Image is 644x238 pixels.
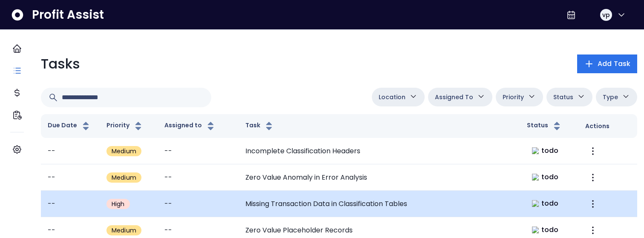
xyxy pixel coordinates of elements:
td: -- [158,138,238,164]
td: -- [41,138,100,164]
button: Priority [106,121,144,131]
button: More [585,223,601,238]
span: Priority [503,92,524,102]
td: Incomplete Classification Headers [239,138,520,164]
span: Medium [112,173,136,182]
img: todo [532,147,539,154]
button: Status [527,121,562,131]
th: Actions [578,114,637,138]
td: -- [158,164,238,191]
button: Due Date [48,121,91,131]
span: Add Task [598,59,630,69]
td: Zero Value Anomaly in Error Analysis [239,164,520,191]
span: Medium [112,226,136,235]
td: Missing Transaction Data in Classification Tables [239,191,520,217]
span: todo [541,146,558,156]
span: todo [541,172,558,182]
span: High [112,200,125,208]
span: vp [602,11,610,19]
button: Task [245,121,274,131]
span: Medium [112,147,136,155]
button: Add Task [577,54,637,73]
img: todo [532,174,539,181]
span: todo [541,198,558,209]
button: More [585,170,601,185]
span: Type [603,92,618,102]
span: Status [553,92,573,102]
td: -- [158,191,238,217]
button: More [585,143,601,159]
span: Assigned To [435,92,473,102]
span: todo [541,225,558,235]
span: Profit Assist [32,7,104,23]
button: More [585,196,601,212]
td: -- [41,164,100,191]
svg: Search icon [48,92,58,103]
span: Location [379,92,405,102]
img: todo [532,227,539,233]
p: Tasks [41,54,80,74]
td: -- [41,191,100,217]
button: Assigned to [164,121,216,131]
img: todo [532,200,539,207]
